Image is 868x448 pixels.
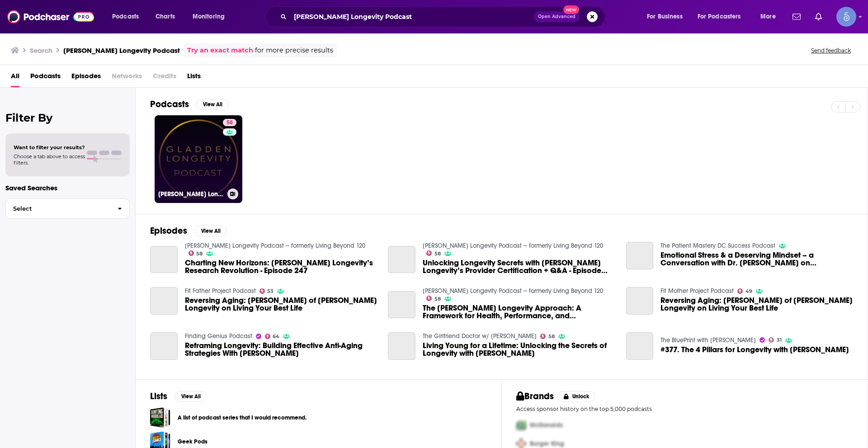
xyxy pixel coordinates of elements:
[647,10,683,23] span: For Business
[150,332,178,360] a: Reframing Longevity: Building Effective Anti-Aging Strategies With Dr. Jeffrey Gladden
[150,391,207,402] a: ListsView All
[538,14,576,19] span: Open Advanced
[5,111,130,124] h2: Filter By
[698,10,741,23] span: For Podcasters
[178,413,307,423] a: A list of podcast series that I would recommend.
[808,47,854,54] button: Send feedback
[196,252,203,256] span: 58
[388,332,415,360] a: Living Young for a Lifetime: Unlocking the Secrets of Longevity with Dr. Jeffrey Gladden
[769,337,782,343] a: 31
[540,334,555,339] a: 58
[423,287,603,295] a: Gladden Longevity Podcast -- formerly Living Beyond 120
[158,190,224,198] h3: [PERSON_NAME] Longevity Podcast -- formerly Living Beyond 120
[789,9,804,24] a: Show notifications dropdown
[388,291,415,319] a: The Gladden Longevity Approach: A Framework for Health, Performance, and Youthfulness - Episode 200
[185,287,256,295] a: Fit Father Project Podcast
[265,334,280,339] a: 64
[660,251,853,267] span: Emotional Stress & a Deserving Mindset – a Conversation with Dr. [PERSON_NAME] on [PERSON_NAME] L...
[150,391,167,402] h2: Lists
[423,259,615,274] a: Unlocking Longevity Secrets with Gladden Longevity’s Provider Certification + Q&A - Episode 236
[692,9,754,24] button: open menu
[150,225,227,236] a: EpisodesView All
[513,416,530,434] img: First Pro Logo
[548,335,555,339] span: 58
[150,9,180,24] a: Charts
[626,287,654,315] a: Reversing Aging: Dr. Jeffrey R. Gladden of Gladden Longevity on Living Your Best Life
[660,242,775,250] a: The Patient Mastery DC Success Podcast
[185,259,377,274] a: Charting New Horizons: Gladden Longevity’s Research Revolution - Episode 247
[660,346,849,354] span: #377. The 4 Pillars for Longevity with [PERSON_NAME]
[155,115,242,203] a: 58[PERSON_NAME] Longevity Podcast -- formerly Living Beyond 120
[423,259,615,274] span: Unlocking Longevity Secrets with [PERSON_NAME] Longevity’s Provider Certification + Q&A - Episode...
[274,6,614,27] div: Search podcasts, credits, & more...
[290,9,534,24] input: Search podcasts, credits, & more...
[760,10,776,23] span: More
[185,242,365,250] a: Gladden Longevity Podcast -- formerly Living Beyond 120
[14,153,85,166] span: Choose a tab above to access filters.
[150,246,178,274] a: Charting New Horizons: Gladden Longevity’s Research Revolution - Episode 247
[14,144,85,151] span: Want to filter your results?
[185,297,377,312] span: Reversing Aging: [PERSON_NAME] of [PERSON_NAME] Longevity on Living Your Best Life
[186,9,236,24] button: open menu
[175,391,207,402] button: View All
[557,391,596,402] button: Unlock
[777,338,782,342] span: 31
[178,437,208,447] a: Geek Pods
[423,332,537,340] a: The Girlfriend Doctor w/ Dr. Anna Cabeca
[626,242,654,269] a: Emotional Stress & a Deserving Mindset – a Conversation with Dr. Josh Wagner on Gladden Longevity...
[836,7,856,27] button: Show profile menu
[660,297,853,312] span: Reversing Aging: [PERSON_NAME] of [PERSON_NAME] Longevity on Living Your Best Life
[30,69,61,87] a: Podcasts
[150,407,170,428] a: A list of podcast series that I would recommend.
[534,11,580,22] button: Open AdvancedNew
[516,406,853,412] p: Access sponsor history on the top 5,000 podcasts.
[660,251,853,267] a: Emotional Stress & a Deserving Mindset – a Conversation with Dr. Josh Wagner on Gladden Longevity...
[187,69,201,87] a: Lists
[434,297,441,301] span: 58
[185,259,377,274] span: Charting New Horizons: [PERSON_NAME] Longevity’s Research Revolution - Episode 247
[273,335,279,339] span: 64
[5,184,130,192] p: Saved Searches
[112,10,139,23] span: Podcasts
[185,342,377,357] span: Reframing Longevity: Building Effective Anti-Aging Strategies With [PERSON_NAME]
[193,10,225,23] span: Monitoring
[423,342,615,357] span: Living Young for a Lifetime: Unlocking the Secrets of Longevity with [PERSON_NAME]
[156,10,175,23] span: Charts
[423,242,603,250] a: Gladden Longevity Podcast -- formerly Living Beyond 120
[223,119,236,126] a: 58
[426,250,441,256] a: 58
[196,99,229,110] button: View All
[6,206,110,212] span: Select
[63,46,180,55] h3: [PERSON_NAME] Longevity Podcast
[754,9,787,24] button: open menu
[150,99,189,110] h2: Podcasts
[112,69,142,87] span: Networks
[150,287,178,315] a: Reversing Aging: Dr. Jeffrey R. Gladden of Gladden Longevity on Living Your Best Life
[836,7,856,27] img: User Profile
[737,288,752,294] a: 49
[660,346,849,354] a: #377. The 4 Pillars for Longevity with Dr. Jeffrey Gladden
[71,69,101,87] a: Episodes
[434,252,441,256] span: 58
[836,7,856,27] span: Logged in as Spiral5-G1
[423,304,615,320] span: The [PERSON_NAME] Longevity Approach: A Framework for Health, Performance, and Youthfulness - Epi...
[563,5,580,14] span: New
[150,99,229,110] a: PodcastsView All
[30,46,52,55] h3: Search
[7,8,94,25] img: Podchaser - Follow, Share and Rate Podcasts
[185,342,377,357] a: Reframing Longevity: Building Effective Anti-Aging Strategies With Dr. Jeffrey Gladden
[153,69,176,87] span: Credits
[194,226,227,236] button: View All
[106,9,151,24] button: open menu
[660,287,734,295] a: Fit Mother Project Podcast
[516,391,554,402] h2: Brands
[226,118,233,127] span: 58
[267,289,274,293] span: 53
[11,69,19,87] a: All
